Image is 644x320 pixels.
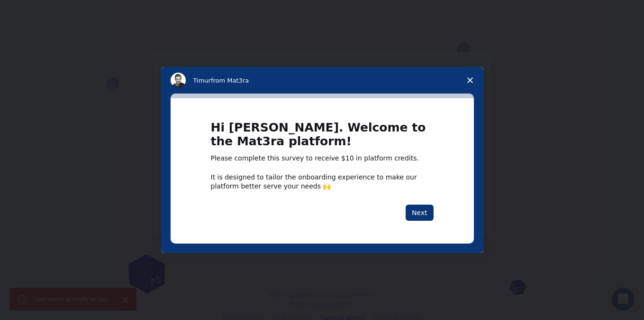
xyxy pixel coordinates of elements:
[211,77,249,84] span: from Mat3ra
[20,7,54,15] span: Support
[211,121,434,154] h1: Hi [PERSON_NAME]. Welcome to the Mat3ra platform!
[457,67,483,94] span: Close survey
[193,77,211,84] span: Timur
[211,173,434,190] div: It is designed to tailor the onboarding experience to make our platform better serve your needs 🙌
[211,154,434,163] div: Please complete this survey to receive $10 in platform credits.
[406,205,434,221] button: Next
[171,73,186,88] img: Profile image for Timur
